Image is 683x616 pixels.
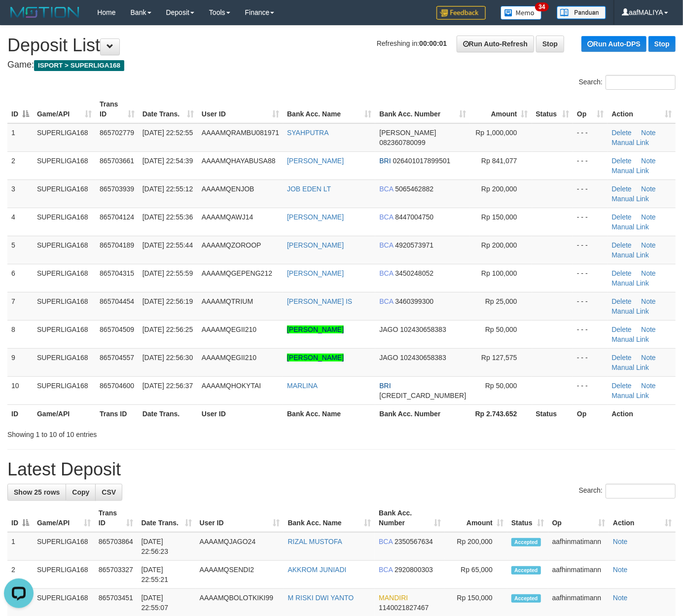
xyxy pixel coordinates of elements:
[481,185,517,193] span: Rp 200,000
[445,561,507,589] td: Rp 65,000
[14,488,60,496] span: Show 25 rows
[573,95,608,123] th: Op: activate to sort column ascending
[611,297,631,305] a: Delete
[611,139,649,146] a: Manual Link
[481,241,517,249] span: Rp 200,000
[445,532,507,561] td: Rp 200,000
[400,354,446,362] span: Copy 102430658383 to clipboard
[7,5,82,20] img: MOTION_logo.png
[581,36,647,52] a: Run Auto-DPS
[379,157,391,165] span: BRI
[7,504,33,532] th: ID: activate to sort column descending
[100,354,134,362] span: 865704557
[95,504,138,532] th: Trans ID: activate to sort column ascending
[100,129,134,137] span: 865702779
[611,269,631,277] a: Delete
[395,538,433,545] span: Copy 2350567634 to clipboard
[102,488,116,496] span: CSV
[379,604,429,612] span: Copy 1140021827467 to clipboard
[573,151,608,180] td: - - -
[202,297,253,305] span: AAAAMQTRIUM
[287,354,344,362] a: [PERSON_NAME]
[457,36,534,52] a: Run Auto-Refresh
[395,241,433,249] span: Copy 4920573971 to clipboard
[511,538,541,546] span: Accepted
[400,326,446,333] span: Copy 102430658383 to clipboard
[573,236,608,264] td: - - -
[641,185,656,193] a: Note
[7,264,33,292] td: 6
[481,157,517,165] span: Rp 841,077
[7,404,33,423] th: ID
[641,354,656,362] a: Note
[287,326,344,333] a: [PERSON_NAME]
[196,561,284,589] td: AAAAMQSENDI2
[608,95,676,123] th: Action: activate to sort column ascending
[33,180,96,208] td: SUPERLIGA168
[143,297,193,305] span: [DATE] 22:56:19
[573,180,608,208] td: - - -
[375,404,470,423] th: Bank Acc. Number
[202,326,256,333] span: AAAAMQEGII210
[33,95,96,123] th: Game/API: activate to sort column ascending
[611,223,649,231] a: Manual Link
[66,484,96,501] a: Copy
[143,354,193,362] span: [DATE] 22:56:30
[641,297,656,305] a: Note
[33,264,96,292] td: SUPERLIGA168
[287,185,331,193] a: JOB EDEN LT
[33,404,96,423] th: Game/API
[100,297,134,305] span: 865704454
[7,236,33,264] td: 5
[611,392,649,399] a: Manual Link
[96,404,139,423] th: Trans ID
[7,208,33,236] td: 4
[143,382,193,390] span: [DATE] 22:56:37
[95,561,138,589] td: 865703327
[393,157,451,165] span: Copy 026401017899501 to clipboard
[379,326,398,333] span: JAGO
[379,297,393,305] span: BCA
[379,269,393,277] span: BCA
[611,279,649,287] a: Manual Link
[641,326,656,333] a: Note
[143,326,193,333] span: [DATE] 22:56:25
[641,213,656,221] a: Note
[606,484,676,499] input: Search:
[641,241,656,249] a: Note
[395,297,433,305] span: Copy 3460399300 to clipboard
[33,236,96,264] td: SUPERLIGA168
[100,241,134,249] span: 865704189
[501,6,542,20] img: Button%20Memo.svg
[485,382,517,390] span: Rp 50,000
[613,566,628,574] a: Note
[287,382,318,390] a: MARLINA
[379,382,391,390] span: BRI
[138,504,196,532] th: Date Trans.: activate to sort column ascending
[573,264,608,292] td: - - -
[7,292,33,320] td: 7
[196,532,284,561] td: AAAAMQJAGO24
[613,594,628,602] a: Note
[475,129,517,137] span: Rp 1,000,000
[532,404,574,423] th: Status
[143,129,193,137] span: [DATE] 22:52:55
[283,95,375,123] th: Bank Acc. Name: activate to sort column ascending
[485,297,517,305] span: Rp 25,000
[100,269,134,277] span: 865704315
[609,504,676,532] th: Action: activate to sort column ascending
[202,269,272,277] span: AAAAMQGEPENG212
[379,354,398,362] span: JAGO
[287,157,344,165] a: [PERSON_NAME]
[100,213,134,221] span: 865704124
[202,213,253,221] span: AAAAMQAWJ14
[33,292,96,320] td: SUPERLIGA168
[287,269,344,277] a: [PERSON_NAME]
[7,180,33,208] td: 3
[287,297,352,305] a: [PERSON_NAME] IS
[379,594,408,602] span: MANDIRI
[95,532,138,561] td: 865703864
[532,95,574,123] th: Status: activate to sort column ascending
[4,4,34,34] button: Open LiveChat chat widget
[198,404,283,423] th: User ID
